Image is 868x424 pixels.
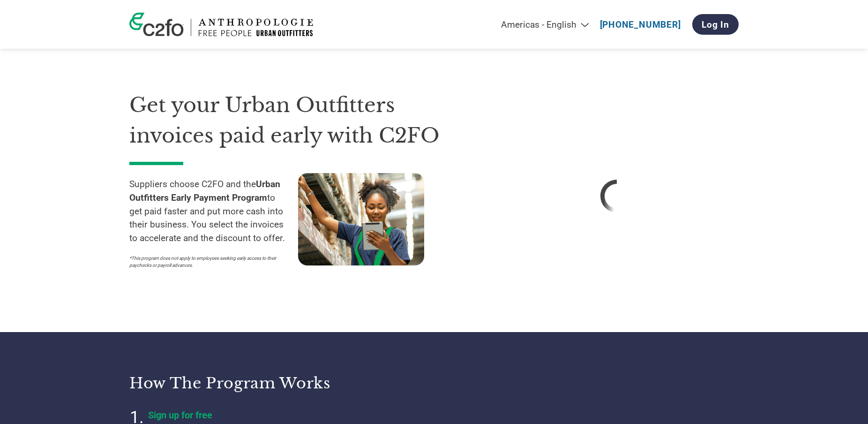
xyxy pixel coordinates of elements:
[198,19,313,36] img: Urban Outfitters
[148,409,382,421] h4: Sign up for free
[298,173,424,265] img: supply chain worker
[129,179,280,203] strong: Urban Outfitters Early Payment Program
[692,14,739,35] a: Log In
[129,178,298,245] p: Suppliers choose C2FO and the to get paid faster and put more cash into their business. You selec...
[129,90,467,151] h1: Get your Urban Outfitters invoices paid early with C2FO
[129,13,184,36] img: c2fo logo
[600,19,681,30] a: [PHONE_NUMBER]
[129,255,289,269] p: *This program does not apply to employees seeking early access to their paychecks or payroll adva...
[129,374,422,393] h3: How the program works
